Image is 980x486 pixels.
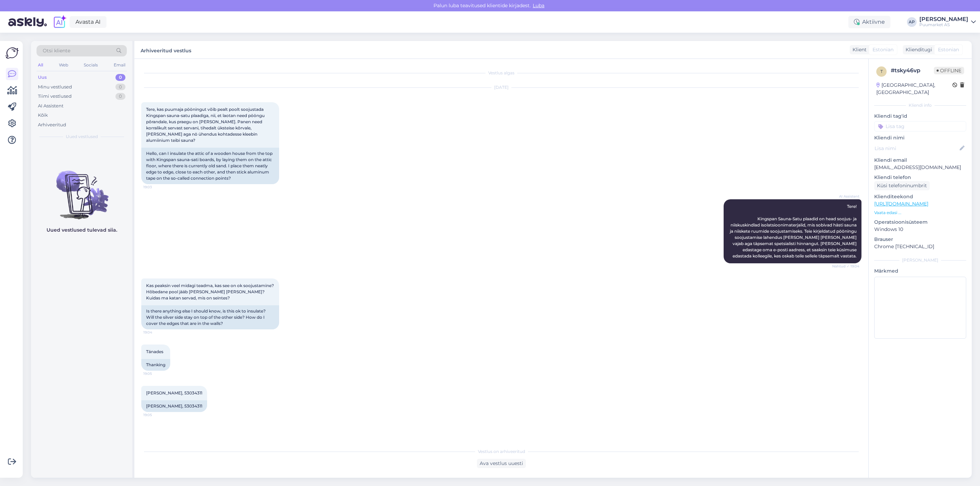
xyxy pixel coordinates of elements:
[38,74,47,81] div: Uus
[874,219,966,226] p: Operatsioonisüsteem
[850,46,867,53] div: Klient
[874,193,966,200] p: Klienditeekond
[934,67,964,74] span: Offline
[832,264,859,269] span: Nähtud ✓ 19:04
[478,448,525,455] span: Vestlus on arhiveeritud
[38,84,72,91] div: Minu vestlused
[891,66,934,75] div: # tsky46vp
[874,121,966,131] input: Lisa tag
[146,283,275,300] span: Kas peaksin veel midagi teadma, kas see on ok soojustamine? Hõbedane pool jääb [PERSON_NAME] [PER...
[52,15,67,29] img: explore-ai
[874,102,966,108] div: Kliendi info
[141,305,279,329] div: Is there anything else I should know, is this ok to insulate? Will the silver side stay on top of...
[874,113,966,120] p: Kliendi tag'id
[907,17,917,27] div: AP
[47,226,117,234] p: Uued vestlused tulevad siia.
[874,210,966,216] p: Vaata edasi ...
[874,226,966,233] p: Windows 10
[143,371,169,376] span: 19:05
[38,103,63,109] div: AI Assistent
[919,17,976,28] a: [PERSON_NAME]Puumarket AS
[874,201,928,207] a: [URL][DOMAIN_NAME]
[874,257,966,263] div: [PERSON_NAME]
[874,236,966,243] p: Brauser
[903,46,932,53] div: Klienditugi
[6,46,19,60] img: Askly Logo
[874,157,966,164] p: Kliendi email
[141,45,191,54] label: Arhiveeritud vestlus
[874,243,966,250] p: Chrome [TECHNICAL_ID]
[919,17,968,22] div: [PERSON_NAME]
[115,74,125,81] div: 0
[730,204,858,258] span: Tere! Kingspan Sauna-Satu plaadid on head soojus- ja niiskuskindlad isolatsioonimaterjalid, mis s...
[874,164,966,171] p: [EMAIL_ADDRESS][DOMAIN_NAME]
[146,107,266,143] span: Tere, kas puumaja pööningut võib pealt poolt soojustada Kingspan sauna-satu plaadiga, nii, et lao...
[115,84,125,91] div: 0
[37,61,44,70] div: All
[875,145,958,152] input: Lisa nimi
[143,184,169,190] span: 19:03
[141,84,861,91] div: [DATE]
[31,158,132,220] img: No chats
[143,412,169,418] span: 19:05
[66,134,98,140] span: Uued vestlused
[531,2,547,9] span: Luba
[143,330,169,335] span: 19:04
[43,47,70,54] span: Otsi kliente
[82,61,99,70] div: Socials
[146,390,202,395] span: [PERSON_NAME], 53034311
[872,46,894,53] span: Estonian
[141,70,861,76] div: Vestlus algas
[834,194,859,199] span: AI Assistent
[141,148,279,184] div: Hello, can I insulate the attic of a wooden house from the top with Kingspan sauna-sati boards, b...
[38,93,72,100] div: Tiimi vestlused
[112,61,127,70] div: Email
[876,82,952,96] div: [GEOGRAPHIC_DATA], [GEOGRAPHIC_DATA]
[874,267,966,275] p: Märkmed
[919,22,968,28] div: Puumarket AS
[115,93,125,100] div: 0
[938,46,959,53] span: Estonian
[38,112,48,119] div: Kõik
[880,69,883,74] span: t
[848,16,890,28] div: Aktiivne
[58,61,70,70] div: Web
[146,349,163,354] span: Tänades
[70,16,106,28] a: Avasta AI
[477,459,526,468] div: Ava vestlus uuesti
[874,181,930,190] div: Küsi telefoninumbrit
[874,174,966,181] p: Kliendi telefon
[141,400,207,412] div: [PERSON_NAME], 53034311
[38,122,66,128] div: Arhiveeritud
[141,359,170,371] div: Thanking
[874,134,966,141] p: Kliendi nimi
